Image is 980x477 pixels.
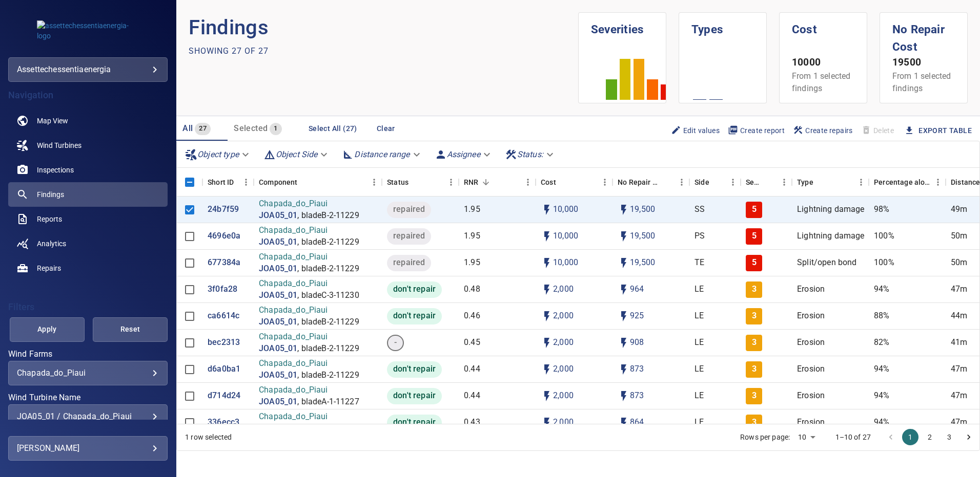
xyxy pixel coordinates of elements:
p: 24b7f59 [208,204,239,215]
p: 10,000 [553,204,578,215]
p: PS [695,230,705,242]
p: 3 [752,337,757,349]
h1: Types [691,13,754,38]
p: , bladeC-3-11230 [297,290,359,301]
p: 3 [752,390,757,402]
div: Status [382,168,459,197]
p: , bladeB-2-11229 [297,263,359,275]
div: Severity [746,168,762,197]
p: Showing 27 of 27 [189,45,269,57]
p: 3 [752,417,757,428]
p: 0.44 [464,363,480,375]
p: 2,000 [553,390,574,402]
a: d6a0ba1 [208,363,240,375]
div: Repair Now Ratio: The ratio of the additional incurred cost of repair in 1 year and the cost of r... [464,168,478,197]
p: 19,500 [630,230,655,242]
span: repaired [387,230,431,242]
button: Sort [298,175,312,189]
p: 100% [874,257,894,269]
a: map noActive [8,109,168,133]
p: Erosion [797,310,825,322]
p: JOA05_01 [259,236,297,248]
p: Chapada_do_Piaui [259,278,359,290]
p: 873 [630,390,644,402]
p: 100% [874,230,894,242]
a: 677384a [208,257,240,269]
div: [PERSON_NAME] [17,440,159,457]
p: , bladeA-1-11227 [297,396,359,408]
div: The base labour and equipment costs to repair the finding. Does not include the loss of productio... [541,168,556,197]
p: Chapada_do_Piaui [259,305,359,316]
p: Lightning damage [797,230,864,242]
svg: Auto impact [618,284,630,296]
span: From 1 selected findings [792,71,850,93]
div: RNR [459,168,536,197]
p: JOA05_01 [259,316,297,328]
div: Short ID [208,168,234,197]
p: 2,000 [553,284,574,295]
p: Lightning damage [797,204,864,215]
svg: Auto impact [618,230,630,243]
svg: Auto cost [541,204,553,216]
a: 3f0fa28 [208,284,237,295]
p: 5 [752,230,757,242]
p: 908 [630,337,644,349]
p: 10,000 [553,257,578,269]
a: analytics noActive [8,231,168,256]
p: 50m [951,230,967,242]
svg: Auto cost [541,363,553,376]
svg: Auto impact [618,390,630,402]
p: JOA05_01 [259,423,297,435]
button: Clear [370,119,402,138]
label: Wind Turbine Name [8,394,168,402]
p: JOA05_01 [259,290,297,301]
a: JOA05_01 [259,343,297,355]
button: Go to next page [961,429,977,445]
div: 1 row selected [185,432,232,442]
span: Reset [106,323,155,336]
p: 47m [951,390,967,402]
a: Export Table [918,124,972,137]
p: 5 [752,257,757,269]
span: Findings [37,189,64,200]
p: 2,000 [553,417,574,428]
p: 2,000 [553,363,574,375]
p: LE [695,310,704,322]
a: d714d24 [208,390,240,402]
p: 0.48 [464,284,480,295]
p: 0.45 [464,337,480,349]
p: 94% [874,390,889,402]
p: 1–10 of 27 [835,432,871,442]
p: 19,500 [630,204,655,215]
p: , bladeB-2-11229 [297,236,359,248]
button: Menu [777,175,792,190]
span: All [182,123,193,133]
p: Erosion [797,390,825,402]
div: Cost [536,168,612,197]
span: 1 [270,123,281,135]
p: 5 [752,204,757,215]
a: ca6614c [208,310,239,322]
a: JOA05_01 [259,396,297,408]
p: 10000 [792,55,854,70]
label: Wind Farms [8,350,168,358]
p: 98% [874,204,889,215]
svg: Auto cost [541,310,553,322]
span: Map View [37,116,68,126]
p: 1.95 [464,204,480,215]
p: LE [695,337,704,349]
button: Select All (27) [304,119,361,138]
span: don't repair [387,284,442,295]
p: 82% [874,337,889,349]
button: Menu [853,175,869,190]
p: bec2313 [208,337,240,349]
a: findings active [8,182,168,207]
span: Wind Turbines [37,140,81,150]
p: 3 [752,310,757,322]
svg: Auto impact [618,257,630,269]
h1: Cost [792,13,854,38]
p: 44m [951,310,967,322]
